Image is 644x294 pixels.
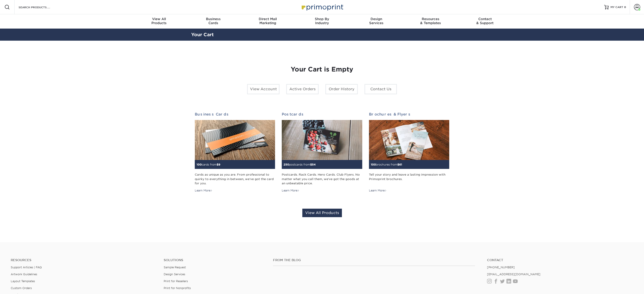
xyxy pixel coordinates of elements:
a: DesignServices [349,14,403,29]
span: MY CART [610,5,623,9]
span: 0 [624,6,626,9]
small: postcards from [284,163,316,166]
input: SEARCH PRODUCTS..... [18,4,62,10]
a: Custom Orders [11,286,32,290]
h2: Business Cards [195,112,275,116]
span: 61 [399,163,402,166]
span: 9 [218,163,220,166]
div: Learn More [282,189,299,193]
div: Tell your story and leave a lasting impression with Primoprint brochures. [369,172,449,185]
a: Postcards 250postcards from$54 Postcards. Rack Cards. Hero Cards. Club Flyers. No matter what you... [282,112,362,193]
a: View All Products [302,209,342,217]
a: Design Services [164,273,185,276]
span: Shop By [295,17,349,21]
a: Direct MailMarketing [241,14,295,29]
a: [EMAIL_ADDRESS][DOMAIN_NAME] [487,273,540,276]
img: Brochures & Flyers [369,120,449,160]
span: View All [132,17,186,21]
img: Postcards [282,120,362,160]
span: 100 [197,163,202,166]
a: Sample Request [164,266,186,269]
div: Marketing [241,17,295,25]
img: Business Cards [195,120,275,160]
a: Artwork Guidelines [11,273,37,276]
h2: Brochures & Flyers [369,112,449,116]
div: Cards as unique as you are. From professional to quirky to everything in between, we've got the c... [195,172,275,185]
span: $ [217,163,218,166]
small: cards from [197,163,220,166]
div: Services [349,17,403,25]
a: Contact [487,258,633,262]
img: Primoprint [300,2,344,12]
span: Contact [458,17,512,21]
a: Print for Resellers [164,279,188,283]
h4: From the Blog [273,258,475,262]
small: brochures from [371,163,402,166]
div: & Support [458,17,512,25]
div: Postcards. Rack Cards. Hero Cards. Club Flyers. No matter what you call them, we've got the goods... [282,172,362,185]
a: Business Cards 100cards from$9 Cards as unique as you are. From professional to quirky to everyth... [195,112,275,193]
span: 100 [371,163,376,166]
a: Shop ByIndustry [295,14,349,29]
div: & Templates [403,17,458,25]
div: Learn More [195,189,212,193]
div: Products [132,17,186,25]
a: Layout Templates [11,279,35,283]
a: Support Articles | FAQ [11,266,42,269]
a: Brochures & Flyers 100brochures from$61 Tell your story and leave a lasting impression with Primo... [369,112,449,193]
a: Resources& Templates [403,14,458,29]
a: View AllProducts [132,14,186,29]
span: 250 [284,163,289,166]
span: Business [186,17,241,21]
span: $ [310,163,312,166]
a: Order History [325,84,358,94]
span: Direct Mail [241,17,295,21]
h1: Your Cart is Empty [195,66,449,73]
h2: Postcards [282,112,362,116]
a: Print for Nonprofits [164,286,191,290]
a: View Account [247,84,280,94]
a: BusinessCards [186,14,241,29]
a: Your Cart [191,32,214,37]
h4: Resources [11,258,157,262]
div: Learn More [369,189,387,193]
span: 54 [312,163,316,166]
span: $ [397,163,399,166]
a: Contact& Support [458,14,512,29]
h4: Solutions [164,258,266,262]
a: Active Orders [286,84,319,94]
a: [PHONE_NUMBER] [487,266,515,269]
div: Industry [295,17,349,25]
span: Resources [403,17,458,21]
span: Design [349,17,403,21]
div: Cards [186,17,241,25]
a: Contact Us [364,84,397,94]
